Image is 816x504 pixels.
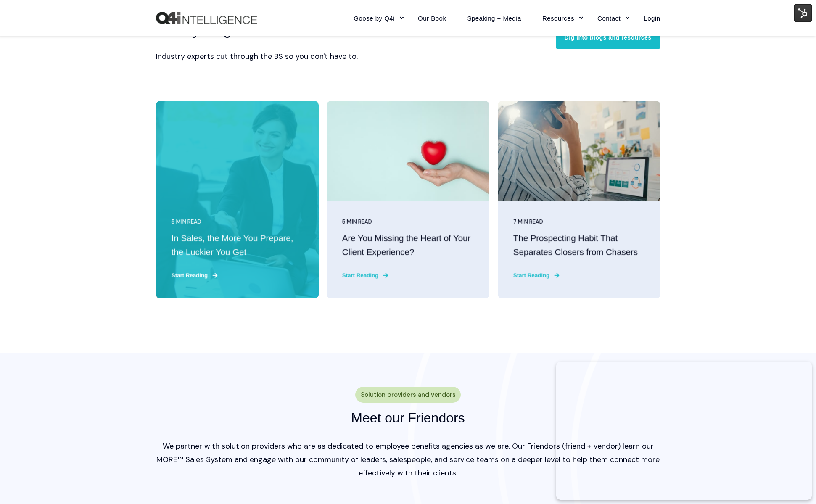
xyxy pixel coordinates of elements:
[156,50,358,63] p: Industry experts cut through the BS so you don't have to.
[513,232,644,259] h3: The Prospecting Habit That Separates Closers from Chasers
[171,232,303,259] h3: In Sales, the More You Prepare, the Luckier You Get
[556,362,812,500] iframe: Popup CTA
[156,101,319,298] a: In Sales, the More You Prepare, the Luckier You Get
[794,4,812,22] img: HubSpot Tools Menu Toggle
[342,270,474,281] span: Start Reading
[513,216,543,230] span: 7 min read
[556,26,660,48] a: Dig into blogs and resources
[156,439,660,480] span: We partner with solution providers who are as dedicated to employee benefits agencies as we are. ...
[361,389,456,401] span: Solution providers and vendors
[498,101,660,298] a: The Prospecting Habit That Separates Closers from Chasers
[156,12,257,24] a: Back to Home
[171,270,303,281] span: Start Reading
[342,216,372,230] span: 5 min read
[327,101,489,298] a: Are You Missing the Heart of Your Client Experience?
[171,216,201,230] span: 5 min read
[342,232,474,259] h3: Are You Missing the Heart of Your Client Experience?
[513,270,644,281] span: Start Reading
[267,407,549,429] h3: Meet our Friendors
[156,12,257,24] img: Q4intelligence, LLC logo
